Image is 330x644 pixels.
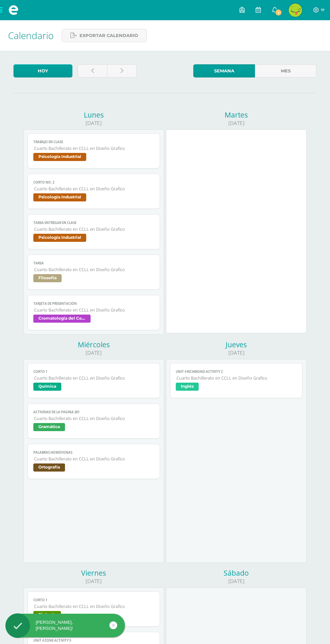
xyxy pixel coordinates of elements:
span: Cromatología del Color [33,315,91,323]
a: Corto No. 2Cuarto Bachillerato en CCLL en Diseño GraficoPsicología Industrial [28,174,160,209]
span: Cuarto Bachillerato en CCLL en Diseño Grafico [34,456,154,462]
span: Biología [33,611,61,619]
a: TareaCuarto Bachillerato en CCLL en Diseño GraficoFilosofía [28,255,160,290]
img: 97e88fa67c80cacf31678ba3dd903fc2.png [289,3,302,17]
span: Cuarto Bachillerato en CCLL en Diseño Grafico [34,267,154,272]
div: Martes [166,110,306,120]
a: Palabras homófonasCuarto Bachillerato en CCLL en Diseño GraficoOrtografía [28,444,160,479]
a: Corto 1Cuarto Bachillerato en CCLL en Diseño GraficoQuímica [28,363,160,398]
span: Cuarto Bachillerato en CCLL en Diseño Grafico [34,186,154,192]
span: Corto No. 2 [33,180,154,185]
span: Cuarto Bachillerato en CCLL en Diseño Grafico [34,226,154,232]
span: Calendario [8,29,54,42]
div: [DATE] [166,578,306,585]
span: Unit 4 Zone Activity 5 [33,638,154,643]
span: Tarea [33,261,154,265]
div: [DATE] [166,120,306,127]
span: Exportar calendario [79,29,138,42]
span: Tarea entregar en clase [33,221,154,225]
a: Tarea entregar en claseCuarto Bachillerato en CCLL en Diseño GraficoPsicología Industrial [28,214,160,249]
span: Unit 4 Richmond Activity 2 [176,369,296,374]
a: Trabajo en claseCuarto Bachillerato en CCLL en Diseño GraficoPsicología Industrial [28,133,160,168]
span: Actividad de la página 201 [33,410,154,414]
span: Corto 1 [33,369,154,374]
span: Cuarto Bachillerato en CCLL en Diseño Grafico [34,146,154,151]
span: Cuarto Bachillerato en CCLL en Diseño Grafico [176,375,296,381]
span: Cuarto Bachillerato en CCLL en Diseño Grafico [34,307,154,313]
a: Actividad de la página 201Cuarto Bachillerato en CCLL en Diseño GraficoGramática [28,404,160,439]
div: [DATE] [24,349,164,356]
span: Psicología Industrial [33,193,86,201]
span: Tarjeta de presentación [33,301,154,306]
a: Mes [255,64,317,77]
span: Cuarto Bachillerato en CCLL en Diseño Grafico [34,604,154,609]
span: Palabras homófonas [33,450,154,455]
span: Química [33,383,61,391]
span: Filosofía [33,274,62,282]
div: [DATE] [166,349,306,356]
div: Lunes [24,110,164,120]
div: Jueves [166,340,306,349]
div: [DATE] [24,578,164,585]
div: Sábado [166,568,306,578]
a: Exportar calendario [62,29,147,42]
span: 1 [275,9,282,16]
div: [DATE] [24,120,164,127]
a: Unit 4 Richmond Activity 2Cuarto Bachillerato en CCLL en Diseño GraficoInglés [170,363,302,398]
span: Gramática [33,423,65,431]
div: [PERSON_NAME], [PERSON_NAME]! [5,619,125,632]
div: Viernes [24,568,164,578]
span: Psicología Industrial [33,234,86,242]
a: Semana [193,64,255,77]
span: Ortografía [33,463,65,472]
span: Cuarto Bachillerato en CCLL en Diseño Grafico [34,416,154,421]
a: Tarjeta de presentaciónCuarto Bachillerato en CCLL en Diseño GraficoCromatología del Color [28,295,160,330]
a: Corto 1Cuarto Bachillerato en CCLL en Diseño GraficoBiología [28,591,160,626]
span: Cuarto Bachillerato en CCLL en Diseño Grafico [34,375,154,381]
a: Hoy [13,64,72,77]
span: Psicología Industrial [33,153,86,161]
div: Miércoles [24,340,164,349]
span: Corto 1 [33,598,154,602]
span: Inglés [176,383,199,391]
span: Trabajo en clase [33,140,154,144]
